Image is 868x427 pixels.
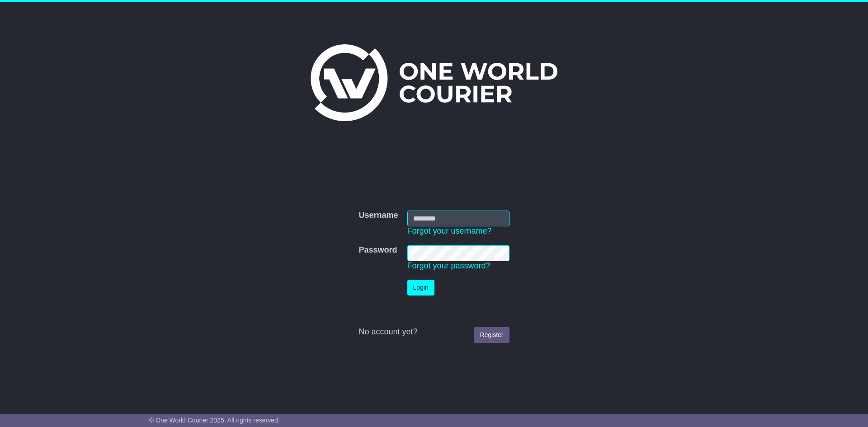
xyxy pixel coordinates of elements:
button: Login [407,280,434,296]
a: Forgot your password? [407,261,491,270]
label: Username [359,211,398,221]
a: Forgot your username? [407,226,492,235]
span: © One World Courier 2025. All rights reserved. [149,417,280,424]
label: Password [359,245,397,255]
div: No account yet? [359,327,509,337]
img: One World [311,44,557,121]
a: Register [474,327,509,343]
